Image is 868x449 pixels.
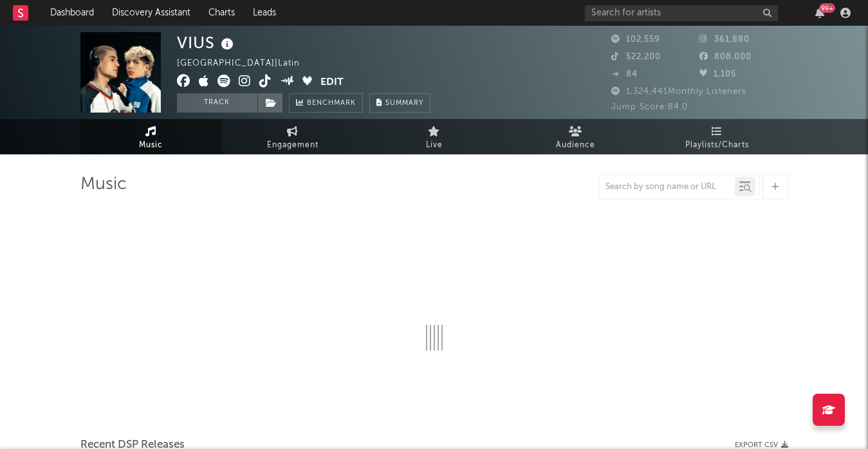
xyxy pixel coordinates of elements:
input: Search for artists [585,5,778,21]
span: Audience [556,138,595,153]
button: Edit [320,75,344,91]
a: Engagement [222,119,364,154]
span: 522,200 [611,53,661,61]
span: Live [426,138,443,153]
button: Track [177,93,257,113]
span: 1,324,441 Monthly Listeners [611,87,746,96]
span: Summary [385,100,423,107]
input: Search by song name or URL [599,182,735,192]
button: 99+ [815,8,824,18]
a: Playlists/Charts [647,119,788,154]
button: Summary [369,93,430,113]
span: Engagement [267,138,319,153]
span: Music [139,138,163,153]
a: Music [80,119,222,154]
span: 808,000 [699,53,752,61]
span: Playlists/Charts [685,138,749,153]
div: [GEOGRAPHIC_DATA] | Latin [177,56,315,71]
span: 102,559 [611,35,660,44]
span: 361,880 [699,35,750,44]
a: Benchmark [289,93,363,113]
button: Export CSV [735,441,788,449]
a: Audience [505,119,647,154]
a: Live [364,119,505,154]
span: Jump Score: 84.0 [611,103,688,111]
span: Benchmark [307,96,356,111]
div: VIUS [177,32,237,53]
div: 99 + [819,3,835,13]
span: 1,105 [699,70,736,78]
span: 84 [611,70,638,78]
